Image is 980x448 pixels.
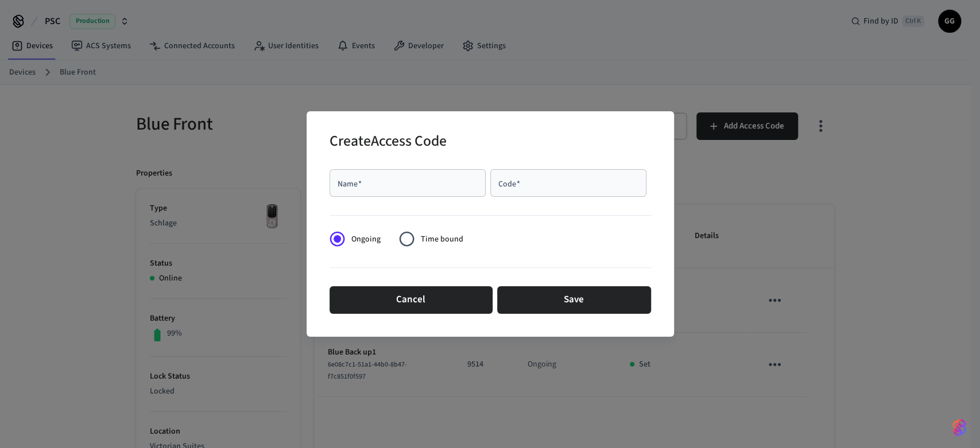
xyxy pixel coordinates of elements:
button: Save [497,286,651,314]
span: Ongoing [351,233,381,246]
span: Time bound [421,233,463,246]
img: SeamLogoGradient.69752ec5.svg [952,418,966,437]
button: Cancel [330,286,493,314]
h2: Create Access Code [330,125,447,160]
